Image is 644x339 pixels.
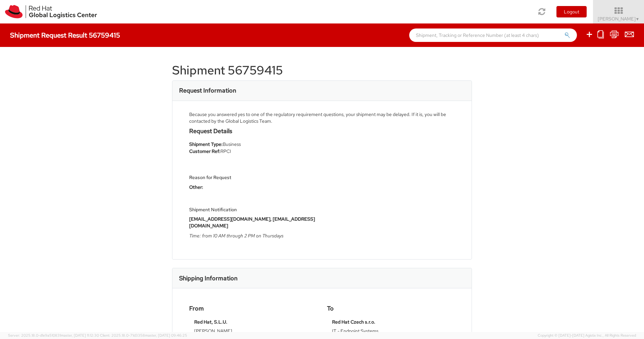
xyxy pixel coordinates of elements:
[179,87,236,94] h3: Request Information
[327,305,455,312] h4: To
[598,16,640,22] span: [PERSON_NAME]
[189,216,315,229] strong: [EMAIL_ADDRESS][DOMAIN_NAME], [EMAIL_ADDRESS][DOMAIN_NAME]
[194,328,312,337] td: [PERSON_NAME]
[100,333,187,338] span: Client: 2025.18.0-71d3358
[189,111,455,124] div: Because you answered yes to one of the regulatory requirement questions, your shipment may be del...
[189,175,317,180] h5: Reason for Request
[189,128,317,134] h4: Request Details
[61,333,99,338] span: master, [DATE] 11:12:30
[189,148,317,155] li: RPCI
[189,148,220,154] strong: Customer Ref:
[189,184,203,190] strong: Other:
[179,275,237,282] h3: Shipping Information
[189,233,283,239] i: Time: from 10 AM through 2 PM on Thursdays
[189,141,317,148] li: Business
[8,333,99,338] span: Server: 2025.18.0-d1e9a510831
[556,6,587,17] button: Logout
[189,141,223,147] strong: Shipment Type:
[10,32,120,39] h4: Shipment Request Result 56759415
[194,319,227,325] strong: Red Hat, S.L.U.
[332,319,375,325] strong: Red Hat Czech s.r.o.
[172,64,472,77] h1: Shipment 56759415
[189,207,317,212] h5: Shipment Notification
[5,5,97,18] img: rh-logistics-00dfa346123c4ec078e1.svg
[636,16,640,22] span: ▼
[409,29,577,42] input: Shipment, Tracking or Reference Number (at least 4 chars)
[538,333,636,338] span: Copyright © [DATE]-[DATE] Agistix Inc., All Rights Reserved
[145,333,187,338] span: master, [DATE] 09:46:25
[332,328,450,337] td: IT - Endpoint Systems
[189,305,317,312] h4: From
